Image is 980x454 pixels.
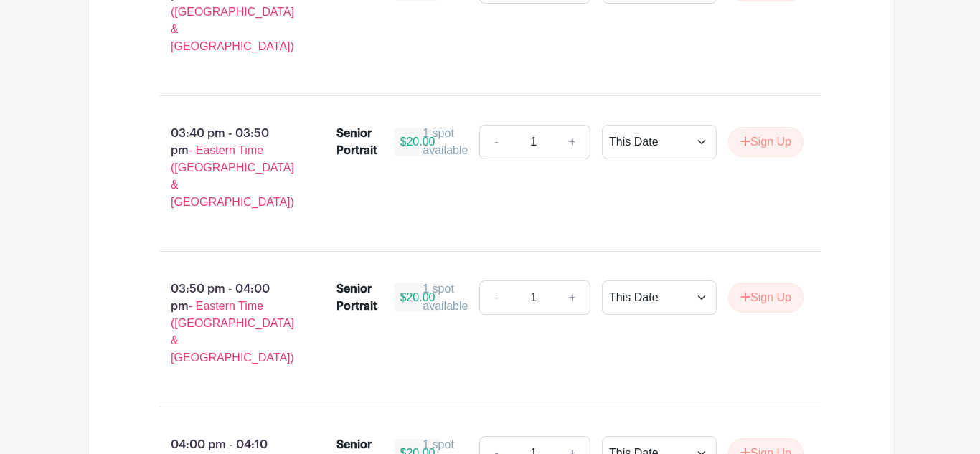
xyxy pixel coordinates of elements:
[728,283,804,313] button: Sign Up
[136,275,314,372] p: 03:50 pm - 04:00 pm
[171,300,294,364] span: - Eastern Time ([GEOGRAPHIC_DATA] & [GEOGRAPHIC_DATA])
[479,125,512,159] a: -
[555,280,590,315] a: +
[136,119,314,217] p: 03:40 pm - 03:50 pm
[423,280,468,315] div: 1 spot available
[728,127,804,157] button: Sign Up
[395,128,441,156] div: $20.00
[479,280,512,315] a: -
[423,125,468,159] div: 1 spot available
[555,125,590,159] a: +
[336,125,377,159] div: Senior Portrait
[171,144,294,208] span: - Eastern Time ([GEOGRAPHIC_DATA] & [GEOGRAPHIC_DATA])
[336,280,377,315] div: Senior Portrait
[395,283,441,312] div: $20.00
